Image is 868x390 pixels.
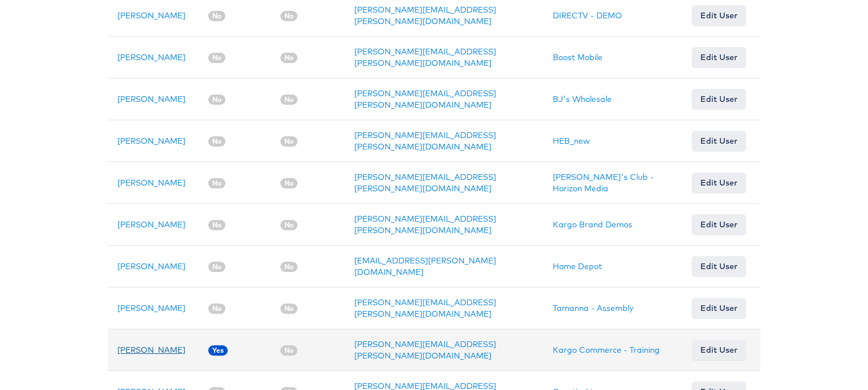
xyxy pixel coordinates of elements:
[553,219,632,230] a: Kargo Brand Demos
[117,10,185,21] a: [PERSON_NAME]
[117,219,185,230] a: [PERSON_NAME]
[117,345,185,355] a: [PERSON_NAME]
[280,345,298,356] span: No
[117,178,185,188] a: [PERSON_NAME]
[692,131,746,151] a: Edit User
[553,10,622,21] a: DIRECTV - DEMO
[117,136,185,146] a: [PERSON_NAME]
[117,52,185,62] a: [PERSON_NAME]
[208,136,225,147] span: No
[280,178,298,188] span: No
[553,261,602,271] a: Home Depot
[208,304,225,314] span: No
[280,94,298,105] span: No
[208,53,225,63] span: No
[208,220,225,230] span: No
[692,298,746,318] a: Edit User
[208,178,225,188] span: No
[692,89,746,109] a: Edit User
[354,339,496,361] a: [PERSON_NAME][EMAIL_ADDRESS][PERSON_NAME][DOMAIN_NAME]
[553,345,660,355] a: Kargo Commerce - Training
[354,255,496,277] a: [EMAIL_ADDRESS][PERSON_NAME][DOMAIN_NAME]
[553,94,612,104] a: BJ's Wholesale
[354,46,496,68] a: [PERSON_NAME][EMAIL_ADDRESS][PERSON_NAME][DOMAIN_NAME]
[117,94,185,104] a: [PERSON_NAME]
[692,340,746,360] a: Edit User
[692,214,746,235] a: Edit User
[553,303,633,313] a: Tamanna - Assembly
[692,5,746,26] a: Edit User
[280,262,298,272] span: No
[553,136,590,146] a: HEB_new
[354,172,496,194] a: [PERSON_NAME][EMAIL_ADDRESS][PERSON_NAME][DOMAIN_NAME]
[354,88,496,110] a: [PERSON_NAME][EMAIL_ADDRESS][PERSON_NAME][DOMAIN_NAME]
[692,256,746,277] a: Edit User
[280,53,298,63] span: No
[117,261,185,271] a: [PERSON_NAME]
[354,297,496,319] a: [PERSON_NAME][EMAIL_ADDRESS][PERSON_NAME][DOMAIN_NAME]
[692,47,746,68] a: Edit User
[117,303,185,313] a: [PERSON_NAME]
[692,172,746,193] a: Edit User
[354,5,496,26] a: [PERSON_NAME][EMAIL_ADDRESS][PERSON_NAME][DOMAIN_NAME]
[208,262,225,272] span: No
[354,130,496,152] a: [PERSON_NAME][EMAIL_ADDRESS][PERSON_NAME][DOMAIN_NAME]
[208,345,228,356] span: Yes
[553,52,603,62] a: Boost Mobile
[354,214,496,235] a: [PERSON_NAME][EMAIL_ADDRESS][PERSON_NAME][DOMAIN_NAME]
[280,11,298,21] span: No
[280,220,298,230] span: No
[553,172,653,194] a: [PERSON_NAME]'s Club - Horizon Media
[208,11,225,21] span: No
[280,304,298,314] span: No
[208,94,225,105] span: No
[280,136,298,147] span: No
